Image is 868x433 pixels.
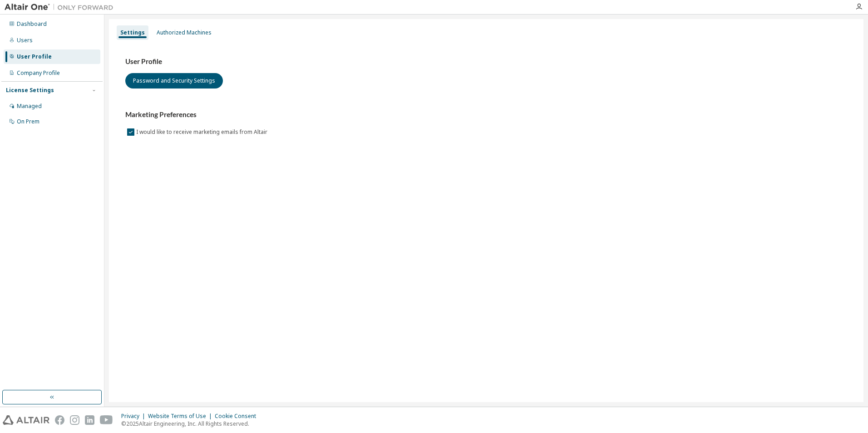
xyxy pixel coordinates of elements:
div: Authorized Machines [157,29,212,36]
h3: Marketing Preferences [125,110,847,119]
div: User Profile [17,53,52,60]
button: Password and Security Settings [125,73,223,89]
div: Dashboard [17,20,47,28]
div: Privacy [121,413,148,420]
label: I would like to receive marketing emails from Altair [136,127,269,138]
div: Managed [17,103,42,110]
img: altair_logo.svg [3,415,49,425]
img: facebook.svg [55,415,64,425]
div: On Prem [17,118,39,125]
img: youtube.svg [100,415,113,425]
div: License Settings [6,87,54,94]
div: Settings [120,29,145,36]
p: © 2025 Altair Engineering, Inc. All Rights Reserved. [121,420,261,428]
img: instagram.svg [70,415,79,425]
div: Website Terms of Use [148,413,215,420]
img: Altair One [5,3,118,12]
h3: User Profile [125,57,847,66]
div: Company Profile [17,69,60,77]
div: Cookie Consent [215,413,261,420]
img: linkedin.svg [85,415,94,425]
div: Users [17,37,33,44]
